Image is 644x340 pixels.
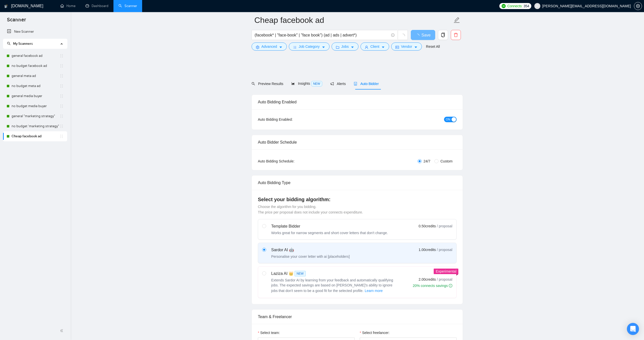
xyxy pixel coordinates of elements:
[627,323,639,335] div: Open Intercom Messenger
[311,81,322,87] span: NEW
[289,42,329,51] button: barsJob Categorycaret-down
[60,54,64,58] span: holder
[400,34,405,38] span: loading
[436,269,456,273] span: Experimental
[391,33,394,37] span: info-circle
[415,34,421,38] span: loading
[411,30,435,40] button: Save
[258,196,457,203] h4: Select your bidding algorithm:
[536,4,539,8] span: user
[12,121,60,131] a: no budget 'marketing strategy"
[291,81,322,86] span: Insights
[271,223,388,229] div: Template Bidder
[507,3,522,9] span: Connects:
[524,3,529,9] span: 354
[13,41,33,46] span: My Scanners
[365,288,383,293] span: Learn more
[3,81,67,91] li: no budget meta ad
[330,82,346,86] span: Alerts
[60,124,64,128] span: holder
[7,42,11,45] span: search
[12,101,60,111] a: no budget media buyer
[258,205,363,214] span: Choose the algorithm for you bidding. The price per proposal does not include your connects expen...
[258,330,280,335] label: Select team:
[3,61,67,71] li: no budget facebook ad
[271,271,397,277] div: Laziza AI
[255,32,389,38] input: Search Freelance Jobs...
[451,30,461,40] button: delete
[12,61,60,71] a: no budget facebook ad
[258,95,457,109] div: Auto Bidding Enabled
[438,158,455,164] span: Custom
[381,45,385,49] span: caret-down
[395,45,399,49] span: idcard
[12,51,60,61] a: general facebook ad
[7,27,63,37] a: New Scanner
[449,284,452,287] span: info-circle
[279,45,283,49] span: caret-down
[419,277,436,282] span: 2.00 credits
[12,71,60,81] a: general meta ad
[60,134,64,138] span: holder
[252,82,255,86] span: search
[370,44,379,49] span: Client
[391,42,422,51] button: idcardVendorcaret-down
[454,17,460,23] span: edit
[289,271,294,277] span: 👑
[354,82,357,86] span: robot
[3,71,67,81] li: general meta ad
[437,247,452,252] span: / proposal
[12,91,60,101] a: general media buyer
[60,84,64,88] span: holder
[261,44,277,49] span: Advanced
[401,44,412,49] span: Vendor
[322,45,325,49] span: caret-down
[634,4,642,8] a: setting
[365,45,368,49] span: user
[293,45,297,49] span: bars
[413,283,452,288] div: 20% connects savings
[4,2,8,10] img: logo
[299,44,319,49] span: Job Category
[258,310,457,324] div: Team & Freelancer
[271,230,388,235] div: Works great for narrow segments and short cover letters that don't change.
[60,4,75,8] a: homeHome
[271,278,393,293] span: Extends Sardor AI by learning from your feedback and automatically qualifying jobs. The expected ...
[3,91,67,101] li: general media buyer
[3,121,67,131] li: no budget 'marketing strategy"
[360,330,389,335] label: Select freelancer:
[419,223,436,229] span: 0.50 credits
[634,2,642,10] button: setting
[330,82,334,86] span: notification
[118,4,137,8] a: searchScanner
[60,104,64,108] span: holder
[426,44,440,49] a: Reset All
[86,4,108,8] a: dashboardDashboard
[422,158,432,164] span: 24/7
[254,14,453,26] input: Scanner name...
[419,247,436,252] span: 1.00 credits
[271,247,350,253] div: Sardor AI 🤖
[60,328,65,333] span: double-left
[12,111,60,121] a: general "marketing strategy"
[7,41,33,46] span: My Scanners
[12,131,60,141] a: Cheap facebook ad
[3,27,67,37] li: New Scanner
[3,101,67,111] li: no budget media buyer
[60,64,64,68] span: holder
[60,74,64,78] span: holder
[60,94,64,98] span: holder
[3,16,30,27] span: Scanner
[446,117,450,122] span: ON
[252,82,283,86] span: Preview Results
[354,82,379,86] span: Auto Bidder
[438,30,448,40] button: copy
[332,42,359,51] button: folderJobscaret-down
[341,44,349,49] span: Jobs
[12,81,60,91] a: no budget meta ad
[451,33,461,37] span: delete
[271,254,350,259] div: Personalise your cover letter with ai [placeholders]
[438,33,448,37] span: copy
[437,277,452,282] span: / proposal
